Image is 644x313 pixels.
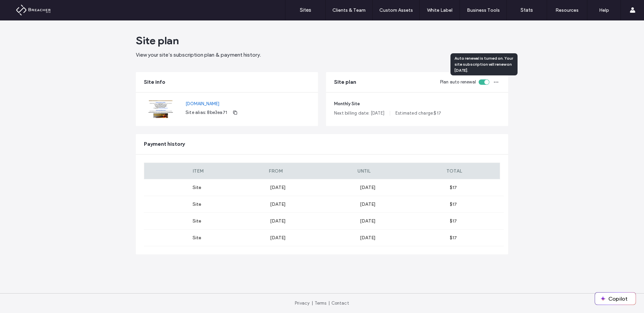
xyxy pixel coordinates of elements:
[479,79,489,85] div: toggle
[315,301,327,306] a: Terms
[15,5,29,11] span: Help
[144,168,269,174] label: ITEM
[360,218,450,224] label: [DATE]
[144,218,270,224] label: Site
[269,168,358,174] label: FROM
[521,7,533,13] label: Stats
[555,7,579,13] label: Resources
[300,7,311,13] label: Sites
[144,78,165,86] span: Site info
[144,235,270,241] label: Site
[270,185,360,190] label: [DATE]
[450,53,518,75] div: Auto renewal is turned on. Your site subscription will renew on [DATE].
[334,78,356,86] span: Site plan
[427,7,452,13] label: White Label
[450,201,457,207] span: $17
[450,185,457,190] span: $17
[395,110,441,117] span: Estimated charge: 17
[136,34,179,47] span: Site plan
[358,168,446,174] label: UNTIL
[440,79,476,85] span: Plan auto renewal
[467,7,500,13] label: Business Tools
[332,7,366,13] label: Clients & Team
[144,101,177,118] img: Screenshot.png
[446,168,462,174] span: TOTAL
[599,7,609,13] label: Help
[270,201,360,207] label: [DATE]
[144,140,185,148] span: Payment history
[334,110,384,117] span: Next billing date: [DATE]
[450,235,457,241] span: $17
[360,235,450,241] label: [DATE]
[328,301,330,306] span: |
[270,235,360,241] label: [DATE]
[331,301,349,306] a: Contact
[434,111,436,116] span: $
[185,109,227,116] span: Site alias: 8be3ea71
[334,101,500,107] span: Monthly Site
[144,185,270,190] label: Site
[312,301,313,306] span: |
[360,185,450,190] label: [DATE]
[144,201,270,207] label: Site
[136,52,261,58] span: View your site’s subscription plan & payment history.
[379,7,413,13] label: Custom Assets
[185,101,240,107] a: [DOMAIN_NAME]
[595,293,636,305] button: Copilot
[450,218,457,224] span: $17
[295,301,310,306] a: Privacy
[270,218,360,224] label: [DATE]
[360,201,450,207] label: [DATE]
